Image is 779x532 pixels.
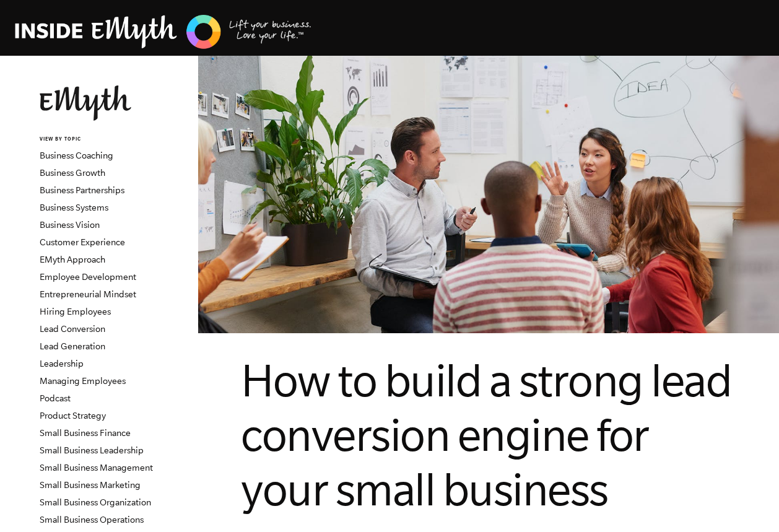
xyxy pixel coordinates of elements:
a: Podcast [40,393,71,403]
a: Small Business Leadership [40,445,144,455]
iframe: Chat Widget [717,473,779,532]
img: EMyth [40,85,131,121]
a: Business Vision [40,220,100,230]
img: EMyth Business Coaching [15,13,312,51]
a: Entrepreneurial Mindset [40,289,136,299]
a: Business Coaching [40,150,113,160]
a: Small Business Marketing [40,480,141,490]
h6: VIEW BY TOPIC [40,136,189,144]
a: Small Business Finance [40,428,131,438]
a: Business Systems [40,203,108,212]
a: Lead Generation [40,341,105,351]
a: Leadership [40,359,84,368]
a: EMyth Approach [40,255,105,264]
a: Small Business Operations [40,515,144,525]
a: Small Business Management [40,463,153,473]
a: Product Strategy [40,411,106,421]
a: Business Growth [40,168,105,178]
a: Customer Experience [40,237,125,247]
a: Hiring Employees [40,307,111,316]
a: Business Partnerships [40,185,124,195]
a: Small Business Organization [40,497,151,507]
a: Lead Conversion [40,324,105,334]
a: Employee Development [40,272,136,282]
a: Managing Employees [40,376,126,386]
span: How to build a strong lead conversion engine for your small business [241,355,731,515]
